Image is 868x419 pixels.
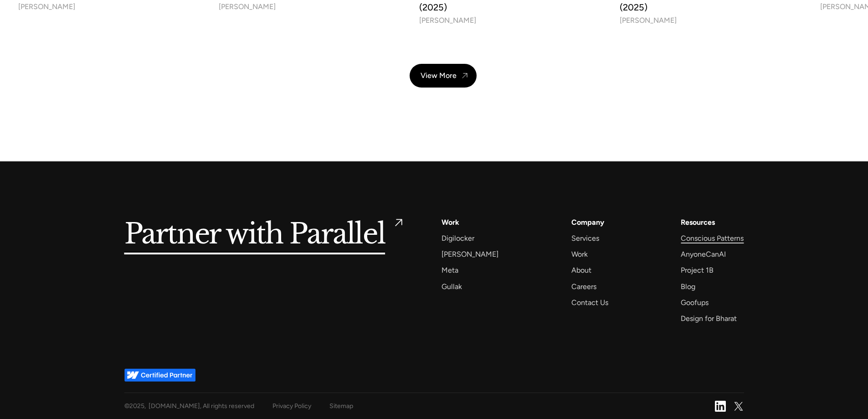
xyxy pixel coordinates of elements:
a: View More [410,64,477,88]
a: Partner with Parallel [124,216,406,253]
a: Work [571,248,588,260]
a: Project 1B [681,264,714,276]
a: Blog [681,280,695,293]
a: Services [571,232,599,244]
h5: Partner with Parallel [124,216,385,253]
a: Gullak [442,280,462,293]
div: Resources [681,216,715,228]
div: View More [421,71,457,80]
a: Conscious Patterns [681,232,744,244]
span: 2025 [129,402,144,410]
a: AnyoneCanAI [681,248,726,260]
a: Design for Bharat [681,312,737,325]
a: Privacy Policy [272,400,311,412]
a: Goofups [681,296,709,309]
a: Work [442,216,459,228]
div: © , [DOMAIN_NAME], All rights reserved [124,400,254,412]
a: Sitemap [329,400,353,412]
a: Company [571,216,604,228]
a: Digilocker [442,232,474,244]
a: Contact Us [571,296,608,309]
a: About [571,264,591,276]
a: Careers [571,280,596,293]
a: [PERSON_NAME] [442,248,498,260]
a: Meta [442,264,458,276]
